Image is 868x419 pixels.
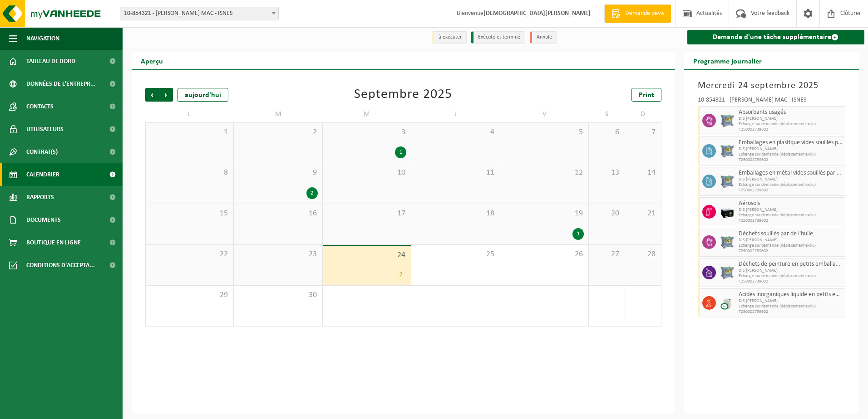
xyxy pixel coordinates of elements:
[739,298,843,304] span: DIS [PERSON_NAME]
[739,279,843,284] span: T250002739602
[26,209,61,231] span: Documents
[684,52,771,69] h2: Programme journalier
[483,10,591,17] strong: [DEMOGRAPHIC_DATA][PERSON_NAME]
[630,249,656,259] span: 28
[416,168,495,178] span: 11
[739,116,843,122] span: DIS [PERSON_NAME]
[739,146,843,152] span: DIS [PERSON_NAME]
[354,88,452,102] div: Septembre 2025
[589,106,625,122] td: S
[739,213,843,218] span: Echange sur demande (déplacement exclu)
[739,304,843,309] span: Echange sur demande (déplacement exclu)
[720,175,734,188] img: PB-AP-0800-MET-02-01
[327,168,406,178] span: 10
[26,50,75,73] span: Tableau de bord
[698,79,846,93] h3: Mercredi 24 septembre 2025
[739,177,843,182] span: DIS [PERSON_NAME]
[739,109,843,116] span: Absorbants usagés
[327,127,406,137] span: 3
[26,141,58,163] span: Contrat(s)
[150,290,229,300] span: 29
[739,170,843,177] span: Emballages en métal vides souillés par des substances dangereuses
[630,127,656,137] span: 7
[238,249,317,259] span: 23
[159,88,173,102] span: Suivant
[26,231,81,254] span: Boutique en ligne
[395,146,406,158] div: 1
[687,30,865,44] a: Demande d'une tâche supplémentaire
[739,268,843,273] span: DIS [PERSON_NAME]
[150,168,229,178] span: 8
[739,218,843,224] span: T250002739602
[739,230,843,238] span: Déchets souillés par de l'huile
[145,106,234,122] td: L
[593,249,620,259] span: 27
[720,114,734,127] img: PB-AP-0800-MET-02-01
[26,186,54,209] span: Rapports
[739,238,843,243] span: DIS [PERSON_NAME]
[739,152,843,157] span: Echange sur demande (déplacement exclu)
[630,209,656,219] span: 21
[623,9,666,18] span: Demande devis
[26,254,95,277] span: Conditions d'accepta...
[234,106,322,122] td: M
[739,273,843,279] span: Echange sur demande (déplacement exclu)
[739,188,843,193] span: T250002739602
[395,269,406,281] div: 7
[238,168,317,178] span: 9
[26,27,59,50] span: Navigation
[698,97,846,106] div: 10-854321 - [PERSON_NAME] MAC - ISNES
[720,296,734,310] img: LP-LD-CU
[720,235,734,249] img: PB-AP-0800-MET-02-01
[178,88,228,102] div: aujourd'hui
[26,95,54,118] span: Contacts
[720,205,734,219] img: PB-LB-0680-HPE-BK-11
[593,168,620,178] span: 13
[639,92,654,99] span: Print
[26,118,64,141] span: Utilisateurs
[631,88,661,102] a: Print
[505,127,584,137] span: 5
[593,209,620,219] span: 20
[720,144,734,158] img: PB-AP-0800-MET-02-01
[604,5,671,23] a: Demande devis
[720,266,734,279] img: PB-AP-0800-MET-02-01
[739,200,843,207] span: Aérosols
[132,52,172,69] h2: Aperçu
[593,127,620,137] span: 6
[739,157,843,163] span: T250002739602
[411,106,500,122] td: J
[238,290,317,300] span: 30
[120,7,279,20] span: 10-854321 - ELIA CRÉALYS MAC - ISNES
[630,168,656,178] span: 14
[739,127,843,132] span: T250002739602
[530,31,557,44] li: Annulé
[505,249,584,259] span: 26
[327,209,406,219] span: 17
[327,250,406,260] span: 24
[471,31,525,44] li: Exécuté et terminé
[739,309,843,315] span: T250002739602
[505,168,584,178] span: 12
[500,106,589,122] td: V
[306,187,318,199] div: 2
[739,139,843,146] span: Emballages en plastique vides souillés par des substances dangereuses
[625,106,661,122] td: D
[150,249,229,259] span: 22
[739,122,843,127] span: Echange sur demande (déplacement exclu)
[416,127,495,137] span: 4
[739,291,843,298] span: Acides inorganiques liquide en petits emballages
[238,209,317,219] span: 16
[120,7,278,20] span: 10-854321 - ELIA CRÉALYS MAC - ISNES
[150,127,229,137] span: 1
[145,88,159,102] span: Précédent
[26,73,96,95] span: Données de l'entrepr...
[26,163,59,186] span: Calendrier
[572,228,584,240] div: 1
[238,127,317,137] span: 2
[416,209,495,219] span: 18
[739,243,843,248] span: Echange sur demande (déplacement exclu)
[432,31,467,44] li: à exécuter
[739,248,843,254] span: T250002739602
[323,106,411,122] td: M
